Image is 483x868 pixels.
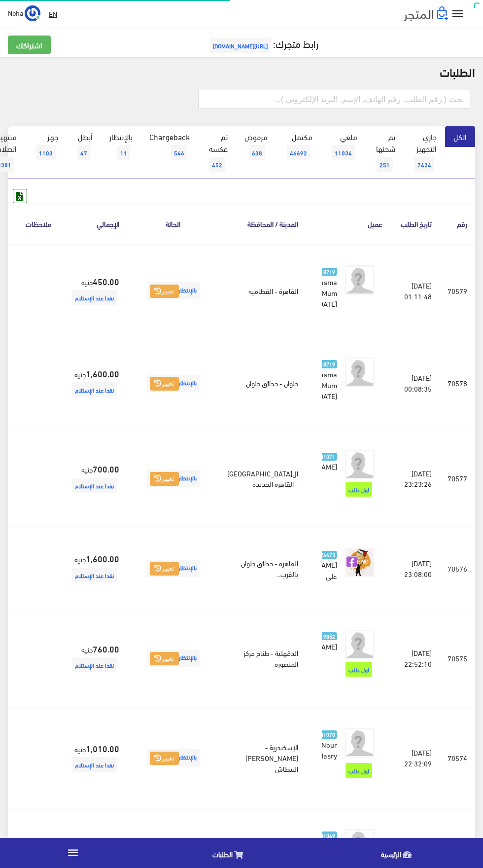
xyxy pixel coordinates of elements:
th: رقم [440,203,475,244]
span: اول طلب [345,482,372,497]
span: نقدا عند الإستلام [72,382,117,397]
span: 19852 [318,632,337,641]
img: avatar.png [345,630,375,659]
a: أبطل47 [67,126,101,167]
img: avatar.png [345,829,375,859]
span: نقدا عند الإستلام [72,657,117,672]
span: 452 [209,157,225,172]
span: 1103 [36,145,56,160]
img: picture [345,548,375,578]
a: رابط متجرك:[URL][DOMAIN_NAME] [207,34,318,52]
th: الحالة [127,203,219,244]
span: 47 [77,145,90,160]
span: 24473 [318,551,337,559]
strong: 1,010.00 [86,742,119,755]
strong: 1,600.00 [86,552,119,565]
strong: 1,600.00 [86,367,119,380]
img: . [404,6,448,21]
th: اﻹجمالي [62,203,127,244]
td: [DATE] 01:11:48 [390,245,440,337]
a: 31071 [PERSON_NAME] [322,450,337,471]
a: 18719 Basma Mum [DATE] [322,265,337,309]
h2: الطلبات [8,65,475,78]
span: نقدا عند الإستلام [72,757,117,772]
td: 70579 [440,245,475,337]
span: 11 [117,145,130,160]
span: 251 [377,157,393,172]
button: تغيير [150,472,179,486]
td: 70578 [440,337,475,430]
a: 24473 [PERSON_NAME] على [322,548,337,580]
span: الطلبات [212,848,233,860]
img: avatar.png [345,728,375,758]
span: اول طلب [345,763,372,778]
button: تغيير [150,752,179,765]
a: 31069 [PERSON_NAME] [322,829,337,851]
a: مرفوض638 [236,126,276,167]
span: 546 [171,145,187,160]
td: 70577 [440,430,475,528]
a: تم عكسه452 [198,126,236,179]
td: جنيه [62,609,127,707]
td: [DATE] 23:08:00 [390,528,440,609]
a: مكتمل46692 [276,126,321,167]
span: بالإنتظار [147,282,200,299]
a: الكل [445,126,475,147]
td: 70575 [440,609,475,707]
button: تغيير [150,377,179,391]
span: 18719 [318,268,337,276]
th: تاريخ الطلب [390,203,440,244]
td: الدقهلية - طناح مركز المنصوره [219,609,306,707]
span: 7424 [414,157,434,172]
td: جنيه [62,528,127,609]
a: جاري التجهيز7424 [404,126,445,179]
span: Basma Mum [DATE] [315,367,337,402]
span: بالإنتظار [147,470,200,487]
span: بالإنتظار [147,560,200,577]
span: 31071 [318,453,337,461]
span: بالإنتظار [147,749,200,766]
th: المدينة / المحافظة [219,203,306,244]
a: 18719 Basma Mum [DATE] [322,358,337,401]
u: EN [49,7,57,20]
img: avatar.png [345,265,375,295]
a: ملغي11034 [321,126,366,167]
span: Noha [8,6,23,19]
input: بحث ( رقم الطلب, رقم الهاتف, الإسم, البريد اﻹلكتروني )... [198,90,470,108]
a: جهز1103 [25,126,67,167]
span: 31070 [318,730,337,739]
i:  [67,846,79,859]
td: [DATE] 23:23:26 [390,430,440,528]
span: نقدا عند الإستلام [72,478,117,493]
img: avatar.png [345,358,375,387]
span: 31069 [318,832,337,840]
td: الإسكندرية - [PERSON_NAME] البيطاش [219,707,306,808]
td: ال[GEOGRAPHIC_DATA] - القاهره الجديده [219,430,306,528]
span: بالإنتظار [147,375,200,392]
td: [DATE] 00:08:35 [390,337,440,430]
a: 31070 Nour Masry [322,728,337,760]
td: جنيه [62,707,127,808]
td: جنيه [62,245,127,337]
td: [DATE] 22:52:10 [390,609,440,707]
td: 70574 [440,707,475,808]
td: حلوان - حدائق حلوان [219,337,306,430]
strong: 700.00 [93,462,119,475]
td: [DATE] 22:32:09 [390,707,440,808]
span: اول طلب [345,662,372,677]
img: ... [25,5,40,21]
span: 46692 [287,145,310,160]
span: Basma Mum [DATE] [315,275,337,310]
td: 70576 [440,528,475,609]
a: EN [45,5,61,23]
th: ملاحظات [15,203,62,244]
i:  [450,7,465,21]
span: 11034 [332,145,355,160]
button: تغيير [150,562,179,576]
img: avatar.png [345,450,375,479]
a: اشتراكك [8,36,51,54]
strong: 450.00 [93,275,119,288]
span: 18719 [318,360,337,368]
span: 638 [249,145,265,160]
a: بالإنتظار11 [101,126,141,167]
